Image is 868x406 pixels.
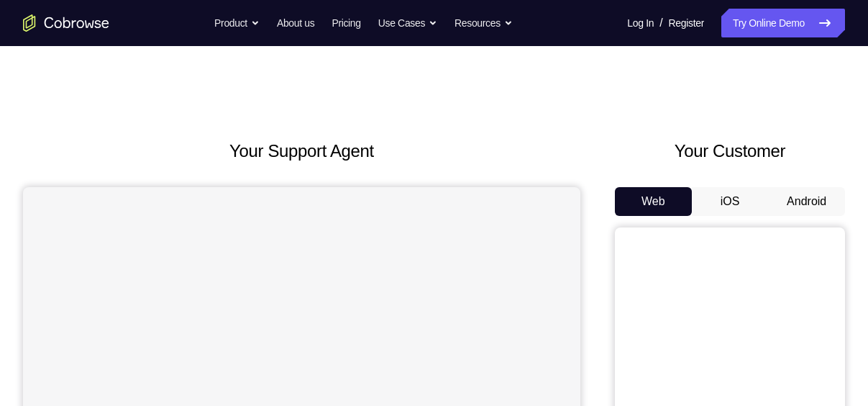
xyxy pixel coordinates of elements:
span: / [659,14,662,32]
button: Web [615,187,692,216]
a: Register [669,9,704,37]
h2: Your Support Agent [23,138,580,164]
button: Android [768,187,845,216]
button: Resources [454,9,513,37]
a: Go to the home page [23,14,109,32]
a: Log In [627,9,654,37]
a: Try Online Demo [721,9,845,37]
a: Pricing [332,9,360,37]
button: iOS [692,187,769,216]
a: About us [277,9,314,37]
button: Use Cases [378,9,437,37]
button: Product [214,9,260,37]
h2: Your Customer [615,138,845,164]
